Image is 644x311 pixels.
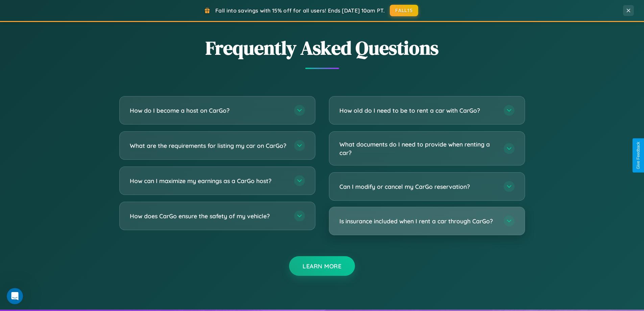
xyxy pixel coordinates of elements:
[7,288,23,304] iframe: Intercom live chat
[636,142,641,169] div: Give Feedback
[339,106,497,115] h3: How old do I need to be to rent a car with CarGo?
[130,177,287,185] h3: How can I maximize my earnings as a CarGo host?
[119,35,525,61] h2: Frequently Asked Questions
[130,106,287,115] h3: How do I become a host on CarGo?
[130,141,287,150] h3: What are the requirements for listing my car on CarGo?
[339,217,497,225] h3: Is insurance included when I rent a car through CarGo?
[390,5,418,16] button: FALL15
[215,7,385,14] span: Fall into savings with 15% off for all users! Ends [DATE] 10am PT.
[339,182,497,191] h3: Can I modify or cancel my CarGo reservation?
[289,256,355,276] button: Learn More
[130,212,287,220] h3: How does CarGo ensure the safety of my vehicle?
[339,140,497,157] h3: What documents do I need to provide when renting a car?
